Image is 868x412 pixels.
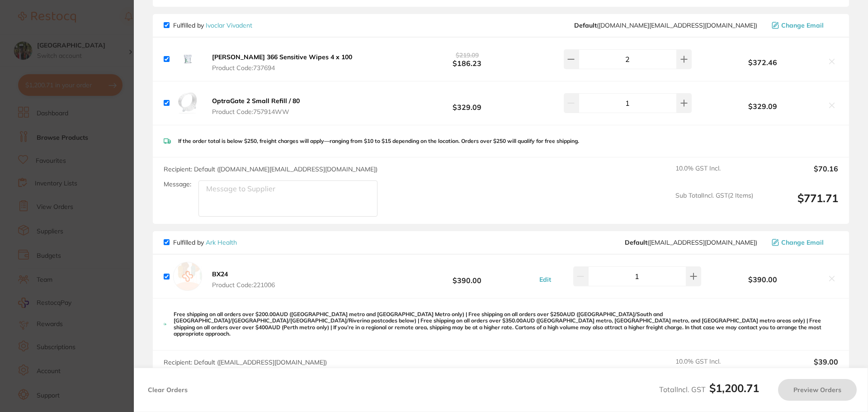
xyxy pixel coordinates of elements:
span: Recipient: Default ( [DOMAIN_NAME][EMAIL_ADDRESS][DOMAIN_NAME] ) [164,165,377,173]
a: Ivoclar Vivadent [206,21,252,29]
p: Fulfilled by [173,22,252,29]
button: Preview Orders [778,379,857,401]
output: $70.16 [760,165,838,185]
button: Clear Orders [145,379,190,401]
b: $329.09 [703,102,822,110]
b: BX24 [212,270,228,278]
b: $390.00 [400,268,534,285]
img: empty.jpg [173,262,202,291]
button: OptraGate 2 Small Refill / 80 Product Code:757914WW [209,97,302,116]
b: Default [625,238,647,246]
b: $186.23 [400,51,534,67]
img: d2U5NTkyeA [173,89,202,118]
p: Free shipping on all orders over $200.00AUD ([GEOGRAPHIC_DATA] metro and [GEOGRAPHIC_DATA] Metro ... [174,311,838,337]
button: BX24 Product Code:221006 [209,270,278,289]
span: 10.0 % GST Incl. [675,165,753,185]
span: Product Code: 737694 [212,64,352,71]
span: Change Email [781,239,824,246]
button: Change Email [769,21,838,29]
span: Product Code: 757914WW [212,108,300,115]
b: Default [574,21,597,29]
b: OptraGate 2 Small Refill / 80 [212,97,300,105]
label: Message: [164,180,191,188]
p: Fulfilled by [173,239,237,246]
b: $372.46 [703,58,822,66]
span: Total Incl. GST [659,385,759,394]
p: If the order total is below $250, freight charges will apply—ranging from $10 to $15 depending on... [178,138,579,144]
span: cch@arkhealth.com.au [625,239,757,246]
b: $1,200.71 [709,381,759,395]
span: 10.0 % GST Incl. [675,358,753,378]
button: Edit [537,275,554,284]
output: $771.71 [760,192,838,217]
span: Product Code: 221006 [212,281,275,289]
span: Recipient: Default ( [EMAIL_ADDRESS][DOMAIN_NAME] ) [164,358,327,366]
b: $390.00 [703,275,822,284]
span: Sub Total Incl. GST ( 2 Items) [675,192,753,217]
b: [PERSON_NAME] 366 Sensitive Wipes 4 x 100 [212,53,352,61]
button: [PERSON_NAME] 366 Sensitive Wipes 4 x 100 Product Code:737694 [209,53,355,72]
span: Change Email [781,22,824,29]
a: Ark Health [206,238,237,246]
span: $219.09 [456,51,479,59]
output: $39.00 [760,358,838,378]
img: bWIxa2U3MQ [173,45,202,74]
span: orders.au@ivoclar.com [574,22,757,29]
button: Change Email [769,238,838,246]
b: $329.09 [400,95,534,111]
